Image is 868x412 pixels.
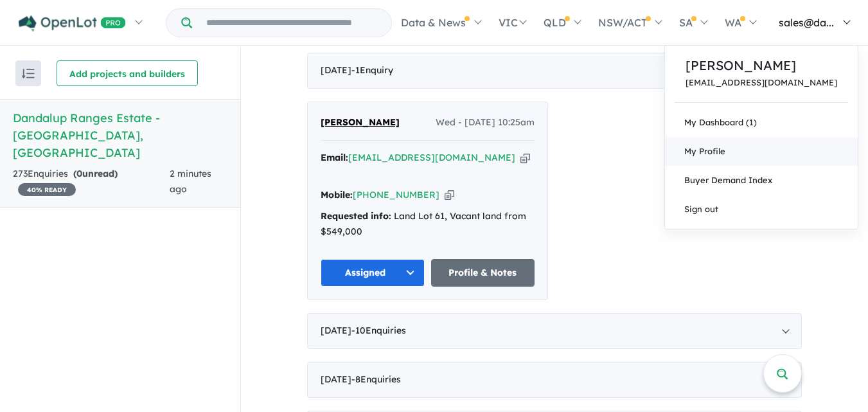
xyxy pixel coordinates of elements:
span: 40 % READY [18,183,76,196]
a: Buyer Demand Index [665,166,858,195]
a: My Dashboard (1) [665,108,858,137]
input: Try estate name, suburb, builder or developer [195,9,389,37]
img: sort.svg [22,69,35,78]
span: 0 [76,168,82,179]
div: Land Lot 61, Vacant land from $549,000 [321,209,535,240]
a: [EMAIL_ADDRESS][DOMAIN_NAME] [686,78,837,87]
button: Assigned [321,259,425,287]
span: - 8 Enquir ies [351,373,401,385]
span: 2 minutes ago [170,168,211,195]
span: - 10 Enquir ies [351,325,406,336]
div: [DATE] [307,313,802,349]
button: Add projects and builders [57,60,198,86]
a: [PHONE_NUMBER] [353,189,439,201]
a: My Profile [665,137,858,166]
strong: Requested info: [321,210,391,222]
a: Profile & Notes [431,259,535,287]
span: Wed - [DATE] 10:25am [436,115,535,130]
a: [PERSON_NAME] [321,115,400,130]
div: [DATE] [307,362,802,398]
a: [EMAIL_ADDRESS][DOMAIN_NAME] [348,152,515,163]
div: 273 Enquir ies [13,166,170,197]
span: - 1 Enquir y [351,64,393,76]
strong: Email: [321,152,348,163]
strong: ( unread) [73,168,118,179]
a: [PERSON_NAME] [686,56,837,75]
button: Copy [445,188,454,202]
button: Copy [520,151,530,165]
a: Sign out [665,195,858,224]
strong: Mobile: [321,189,353,201]
span: sales@da... [779,16,834,29]
span: My Profile [684,146,725,156]
div: [DATE] [307,53,802,89]
h5: Dandalup Ranges Estate - [GEOGRAPHIC_DATA] , [GEOGRAPHIC_DATA] [13,109,227,161]
span: [PERSON_NAME] [321,116,400,128]
img: Openlot PRO Logo White [19,15,126,31]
